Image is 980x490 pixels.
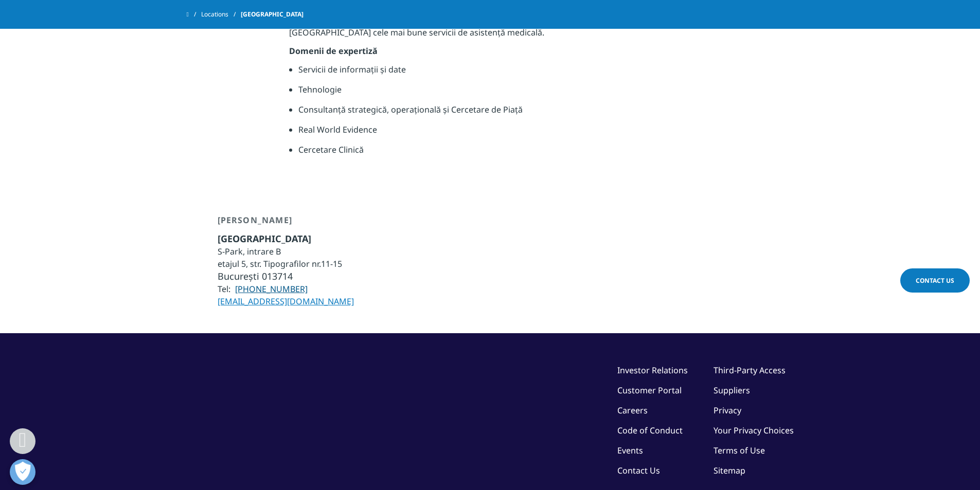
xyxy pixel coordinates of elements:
li: S-Park, intrare B [218,245,354,258]
a: Contact Us [900,268,970,293]
span: Tel: [218,283,230,295]
span: [GEOGRAPHIC_DATA] [218,232,311,245]
a: Sitemap [714,465,745,476]
span: [GEOGRAPHIC_DATA] [241,5,304,24]
div: [PERSON_NAME] [218,215,354,232]
strong: Domenii de expertiză [289,45,378,57]
a: Terms of Use [714,445,765,456]
li: Real World Evidence [298,123,691,143]
a: [PHONE_NUMBER] [235,283,308,295]
a: Careers [617,405,648,416]
a: Events [617,445,643,456]
a: Your Privacy Choices [714,425,794,436]
a: [EMAIL_ADDRESS][DOMAIN_NAME] [218,296,354,307]
a: Contact Us [617,465,660,476]
a: Third-Party Access [714,365,786,376]
a: Privacy [714,405,741,416]
li: Servicii de informații și date [298,63,691,83]
a: Suppliers [714,385,750,396]
li: Cercetare Clinică [298,143,691,164]
button: Open Preferences [10,459,35,485]
a: Locations [201,5,241,24]
a: Investor Relations [617,365,688,376]
li: Consultanță strategică, operațională și Cercetare de Piață [298,103,691,123]
li: etajul 5, str. Tipografilor nr.11-15 [218,258,354,270]
a: Customer Portal [617,385,682,396]
a: Code of Conduct [617,425,683,436]
li: Tehnologie [298,83,691,103]
span: București 013714 [218,270,293,282]
span: Contact Us [916,276,954,285]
